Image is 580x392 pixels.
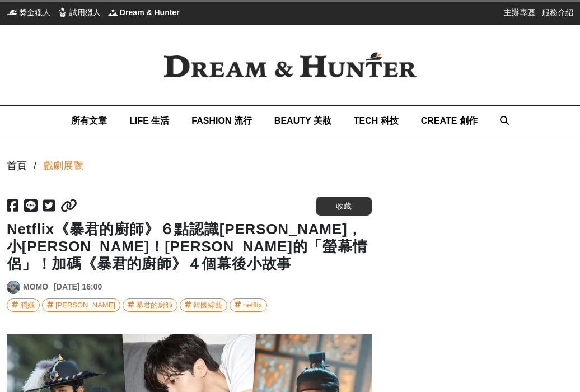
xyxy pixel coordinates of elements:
[230,298,267,312] a: netflix
[57,7,101,18] a: 試用獵人試用獵人
[421,106,478,136] a: CREATE 創作
[55,299,115,311] div: [PERSON_NAME]
[7,281,20,293] img: Avatar
[243,299,262,311] div: netflix
[7,298,40,312] a: 潤娥
[43,158,83,174] a: 戲劇展覽
[7,158,27,174] div: 首頁
[123,298,177,312] a: 暴君的廚師
[421,116,478,125] span: CREATE 創作
[69,7,101,18] span: 試用獵人
[107,7,119,18] img: Dream & Hunter
[107,7,180,18] a: Dream & HunterDream & Hunter
[193,299,222,311] div: 韓國綜藝
[42,298,120,312] a: [PERSON_NAME]
[136,299,172,311] div: 暴君的廚師
[542,7,573,18] a: 服務介紹
[120,7,180,18] span: Dream & Hunter
[7,7,50,18] a: 獎金獵人獎金獵人
[23,281,48,293] a: MOMO
[71,116,107,125] span: 所有文章
[71,106,107,136] a: 所有文章
[7,7,18,18] img: 獎金獵人
[274,106,331,136] a: BEAUTY 美妝
[316,197,372,216] button: 收藏
[7,281,20,294] a: Avatar
[129,116,169,125] span: LIFE 生活
[504,7,535,18] a: 主辦專區
[129,106,169,136] a: LIFE 生活
[54,281,102,293] div: [DATE] 16:00
[354,106,399,136] a: TECH 科技
[34,158,36,174] div: /
[180,298,227,312] a: 韓國綜藝
[20,299,35,311] div: 潤娥
[57,7,68,18] img: 試用獵人
[19,7,50,18] span: 獎金獵人
[354,116,399,125] span: TECH 科技
[274,116,331,125] span: BEAUTY 美妝
[191,116,252,125] span: FASHION 流行
[191,106,252,136] a: FASHION 流行
[148,37,432,92] img: Dream & Hunter
[7,221,372,273] h1: Netflix《暴君的廚師》６點認識[PERSON_NAME]，小[PERSON_NAME]！[PERSON_NAME]的「螢幕情侶」！加碼《暴君的廚師》４個幕後小故事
